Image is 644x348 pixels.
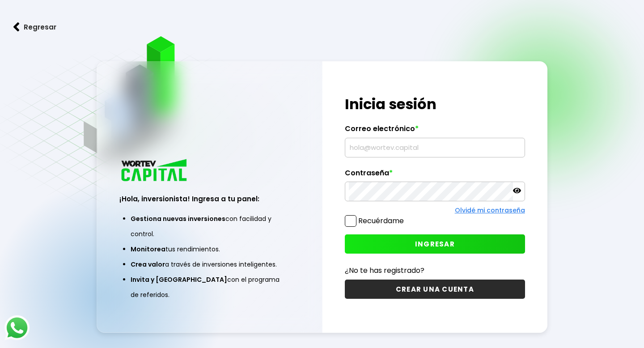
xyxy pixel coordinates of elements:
[345,93,525,115] h1: Inicia sesión
[131,260,165,269] span: Crea valor
[455,206,525,215] a: Olvidé mi contraseña
[131,275,227,284] span: Invita y [GEOGRAPHIC_DATA]
[349,138,521,157] input: hola@wortev.capital
[131,242,288,257] li: tus rendimientos.
[131,245,165,254] span: Monitorea
[358,216,404,226] label: Recuérdame
[131,272,288,302] li: con el programa de referidos.
[345,234,525,254] button: INGRESAR
[131,257,288,272] li: a través de inversiones inteligentes.
[345,265,525,299] a: ¿No te has registrado?CREAR UNA CUENTA
[345,280,525,299] button: CREAR UNA CUENTA
[345,124,525,138] label: Correo electrónico
[131,211,288,242] li: con facilidad y control.
[119,194,299,204] h3: ¡Hola, inversionista! Ingresa a tu panel:
[4,315,30,340] img: logos_whatsapp-icon.242b2217.svg
[345,265,525,276] p: ¿No te has registrado?
[13,22,20,32] img: flecha izquierda
[119,158,190,184] img: logo_wortev_capital
[415,239,455,249] span: INGRESAR
[345,169,525,182] label: Contraseña
[131,214,225,223] span: Gestiona nuevas inversiones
